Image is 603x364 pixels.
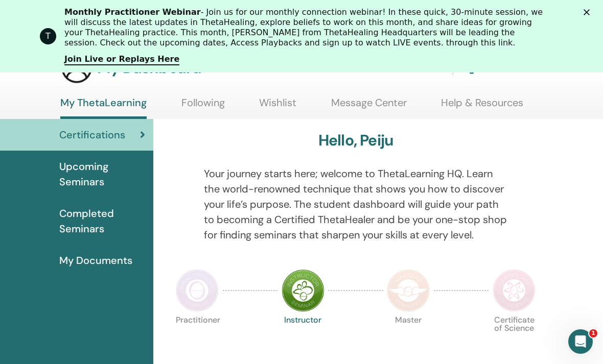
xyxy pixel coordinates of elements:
span: Upcoming Seminars [59,159,145,189]
iframe: Intercom live chat [568,329,593,354]
p: Master [387,316,430,359]
span: Certifications [59,127,125,142]
div: - Join us for our monthly connection webinar! In these quick, 30-minute session, we will discuss ... [64,7,547,48]
div: Profile image for ThetaHealing [40,28,56,44]
img: Master [387,269,430,312]
img: Instructor [282,269,324,312]
h3: Hello, Peiju [318,131,393,150]
h3: My Dashboard [97,59,201,77]
b: Monthly Practitioner Webinar [64,7,201,17]
p: Practitioner [176,316,219,359]
p: Instructor [282,316,324,359]
span: My Documents [59,253,132,268]
a: My ThetaLearning [60,96,147,119]
p: Your journey starts here; welcome to ThetaLearning HQ. Learn the world-renowned technique that sh... [204,166,508,242]
a: Following [181,96,225,116]
p: Certificate of Science [493,316,536,359]
img: Certificate of Science [493,269,536,312]
a: Join Live or Replays Here [64,54,179,65]
a: Help & Resources [441,96,523,116]
img: Practitioner [176,269,219,312]
span: 1 [589,329,597,337]
div: Close [584,9,594,15]
span: Completed Seminars [59,206,145,236]
a: Message Center [331,96,407,116]
a: Wishlist [259,96,296,116]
